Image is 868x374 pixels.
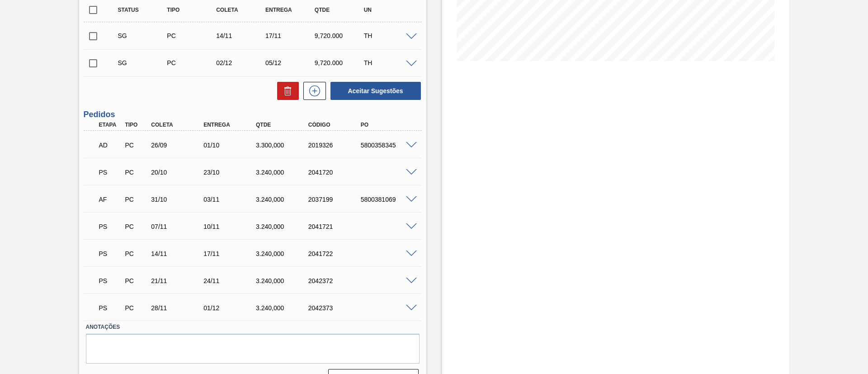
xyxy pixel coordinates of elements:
div: Status [116,7,170,13]
div: Etapa [97,122,124,128]
div: 2042373 [306,304,365,312]
div: 17/11/2025 [263,32,318,39]
div: 2037199 [306,196,365,203]
div: Aguardando PC SAP [97,162,124,182]
p: PS [99,304,122,312]
div: 3.240,000 [254,304,312,312]
h3: Pedidos [84,110,422,119]
div: 02/12/2025 [214,59,269,66]
div: 2041722 [306,250,365,257]
div: Pedido de Compra [123,169,150,176]
div: Pedido de Compra [123,142,150,149]
div: Entrega [201,122,260,128]
div: Aceitar Sugestões [326,81,422,101]
div: 03/11/2025 [201,196,260,203]
div: 3.240,000 [254,277,312,284]
div: 14/11/2025 [214,32,269,39]
p: PS [99,223,122,230]
div: 2041721 [306,223,365,230]
div: Aguardando PC SAP [97,244,124,264]
div: 2042372 [306,277,365,284]
div: Aguardando PC SAP [97,217,124,237]
div: Aguardando Descarga [97,135,124,155]
label: Anotações [86,321,420,334]
p: PS [99,169,122,176]
div: Nova sugestão [299,82,326,100]
div: 28/11/2025 [149,304,208,312]
div: Qtde [254,122,312,128]
div: 3.240,000 [254,196,312,203]
div: Pedido de Compra [123,250,150,257]
p: AF [99,196,122,203]
div: TH [362,59,416,66]
button: Aceitar Sugestões [330,82,421,100]
div: 2041720 [306,169,365,176]
div: Pedido de Compra [165,59,219,66]
div: Tipo [123,122,150,128]
div: 21/11/2025 [149,277,208,284]
div: Sugestão Criada [116,59,170,66]
div: Pedido de Compra [123,277,150,284]
p: PS [99,250,122,257]
p: AD [99,142,122,149]
div: Pedido de Compra [123,223,150,230]
div: Entrega [263,7,318,13]
div: Aguardando PC SAP [97,298,124,318]
div: 5800381069 [359,196,417,203]
div: Tipo [165,7,219,13]
div: 3.240,000 [254,223,312,230]
div: Aguardando PC SAP [97,271,124,291]
div: Qtde [312,7,367,13]
div: TH [362,32,416,39]
div: 07/11/2025 [149,223,208,230]
div: 9,720.000 [312,59,367,66]
div: PO [359,122,417,128]
div: 31/10/2025 [149,196,208,203]
div: 3.240,000 [254,250,312,257]
div: 3.240,000 [254,169,312,176]
div: UN [362,7,416,13]
div: Pedido de Compra [165,32,219,39]
div: 3.300,000 [254,142,312,149]
div: 01/10/2025 [201,142,260,149]
div: Aguardando Faturamento [97,189,124,209]
div: 9,720.000 [312,32,367,39]
div: Coleta [214,7,269,13]
div: Código [306,122,365,128]
div: 26/09/2025 [149,142,208,149]
div: Coleta [149,122,208,128]
div: 17/11/2025 [201,250,260,257]
p: PS [99,277,122,284]
div: 24/11/2025 [201,277,260,284]
div: Pedido de Compra [123,196,150,203]
div: Pedido de Compra [123,304,150,312]
div: 5800358345 [359,142,417,149]
div: 05/12/2025 [263,59,318,66]
div: 23/10/2025 [201,169,260,176]
div: Excluir Sugestões [273,82,299,100]
div: 14/11/2025 [149,250,208,257]
div: Sugestão Criada [116,32,170,39]
div: 01/12/2025 [201,304,260,312]
div: 20/10/2025 [149,169,208,176]
div: 2019326 [306,142,365,149]
div: 10/11/2025 [201,223,260,230]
